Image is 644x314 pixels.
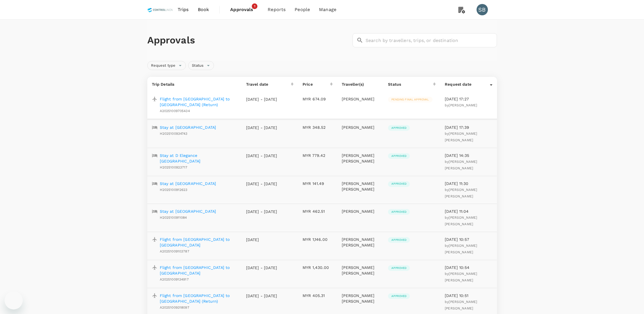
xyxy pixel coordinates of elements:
[445,188,477,198] span: by
[160,293,237,304] p: Flight from [GEOGRAPHIC_DATA] to [GEOGRAPHIC_DATA] (Return)
[147,3,173,16] img: Control Union Malaysia Sdn. Bhd.
[246,265,277,271] p: [DATE] - [DATE]
[246,237,277,243] p: [DATE]
[445,160,477,170] span: by
[449,103,477,107] span: [PERSON_NAME]
[445,160,477,170] span: [PERSON_NAME] [PERSON_NAME]
[445,272,477,282] span: by
[188,61,214,70] div: Status
[366,33,497,47] input: Search by travellers, trips, or destination
[246,181,277,187] p: [DATE] - [DATE]
[445,293,492,298] p: [DATE] 10:51
[148,63,179,68] span: Request type
[303,81,330,87] div: Price
[388,126,410,130] span: Approved
[445,181,492,186] p: [DATE] 11:30
[152,81,237,87] p: Trip Details
[198,6,209,13] span: Book
[445,208,492,214] p: [DATE] 11:04
[230,6,259,13] span: Approvals
[445,272,477,282] span: [PERSON_NAME] [PERSON_NAME]
[388,266,410,270] span: Approved
[445,81,490,87] div: Request date
[160,96,237,108] a: Flight from [GEOGRAPHIC_DATA] to [GEOGRAPHIC_DATA] (Return)
[160,188,188,192] span: H2025100912623
[303,96,332,102] p: MYR 674.09
[147,34,350,46] h1: Approvals
[303,237,332,242] p: MYR 1,146.00
[445,244,477,254] span: by
[160,237,237,248] a: Flight from [GEOGRAPHIC_DATA] to [GEOGRAPHIC_DATA]
[246,81,291,87] div: Travel date
[160,125,216,130] a: Stay at [GEOGRAPHIC_DATA]
[246,153,277,159] p: [DATE] - [DATE]
[445,300,477,310] span: [PERSON_NAME] [PERSON_NAME]
[188,63,207,68] span: Status
[445,132,477,142] span: [PERSON_NAME] [PERSON_NAME]
[160,165,188,169] span: H2025100923717
[445,153,492,158] p: [DATE] 14:35
[319,6,336,13] span: Manage
[303,181,332,186] p: MYR 141.49
[445,132,477,142] span: by
[160,208,216,214] a: Stay at [GEOGRAPHIC_DATA]
[303,208,332,214] p: MYR 462.51
[303,153,332,158] p: MYR 779.42
[342,265,379,276] p: [PERSON_NAME] [PERSON_NAME]
[303,293,332,298] p: MYR 405.31
[445,237,492,242] p: [DATE] 10:57
[160,216,187,220] span: H2025100911084
[147,61,186,70] div: Request type
[445,125,492,130] p: [DATE] 17:39
[388,294,410,298] span: Approved
[388,238,410,242] span: Approved
[445,300,477,310] span: by
[477,4,488,15] div: SB
[445,216,477,226] span: [PERSON_NAME] [PERSON_NAME]
[178,6,189,13] span: Trips
[295,6,310,13] span: People
[160,181,216,186] a: Stay at [GEOGRAPHIC_DATA]
[160,305,189,309] span: A20251009318097
[160,109,190,113] span: A20251009705434
[445,103,477,107] span: by
[5,291,23,309] iframe: Button to launch messaging window
[342,125,379,130] p: [PERSON_NAME]
[160,265,237,276] a: Flight from [GEOGRAPHIC_DATA] to [GEOGRAPHIC_DATA]
[342,181,379,192] p: [PERSON_NAME] [PERSON_NAME]
[246,96,277,102] p: [DATE] - [DATE]
[445,216,477,226] span: by
[388,154,410,158] span: Approved
[342,208,379,214] p: [PERSON_NAME]
[342,237,379,248] p: [PERSON_NAME] [PERSON_NAME]
[388,182,410,186] span: Approved
[342,293,379,304] p: [PERSON_NAME] [PERSON_NAME]
[303,125,332,130] p: MYR 348.52
[342,153,379,164] p: [PERSON_NAME] [PERSON_NAME]
[388,210,410,214] span: Approved
[388,81,433,87] div: Status
[160,249,189,253] span: A20251009103787
[252,3,257,9] span: 1
[160,153,237,164] a: Stay at D Elegance [GEOGRAPHIC_DATA]
[342,81,379,87] p: Traveller(s)
[303,265,332,270] p: MYR 1,430.00
[246,293,277,299] p: [DATE] - [DATE]
[388,98,432,102] span: Pending final approval
[445,188,477,198] span: [PERSON_NAME] [PERSON_NAME]
[246,209,277,214] p: [DATE] - [DATE]
[246,125,277,130] p: [DATE] - [DATE]
[342,96,379,102] p: [PERSON_NAME]
[160,277,189,281] span: A20251009134917
[268,6,286,13] span: Reports
[445,96,492,102] p: [DATE] 17:27
[445,265,492,270] p: [DATE] 10:54
[160,132,188,136] span: H2025100934743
